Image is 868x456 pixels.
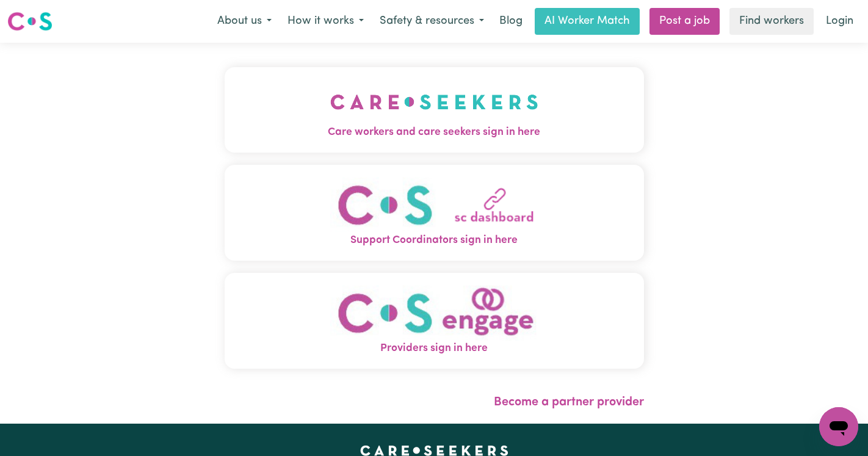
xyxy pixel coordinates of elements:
a: Find workers [729,8,814,35]
iframe: Button to launch messaging window [819,407,858,446]
a: AI Worker Match [535,8,640,35]
a: Blog [492,8,530,35]
button: Providers sign in here [225,273,644,369]
button: About us [209,9,280,34]
span: Care workers and care seekers sign in here [225,125,644,140]
a: Login [819,8,861,35]
a: Post a job [649,8,720,35]
button: Support Coordinators sign in here [225,165,644,261]
button: Safety & resources [372,9,492,34]
span: Providers sign in here [225,341,644,356]
img: Careseekers logo [7,10,52,32]
span: Support Coordinators sign in here [225,233,644,248]
a: Become a partner provider [494,396,644,408]
a: Careseekers logo [7,7,52,35]
a: Careseekers home page [360,446,508,455]
button: How it works [280,9,372,34]
button: Care workers and care seekers sign in here [225,67,644,153]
